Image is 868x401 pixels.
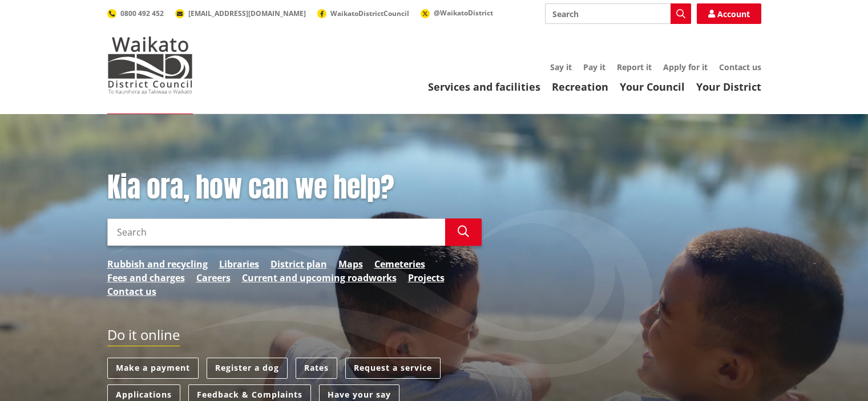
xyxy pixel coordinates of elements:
a: Your Council [620,80,685,94]
a: Your District [696,80,761,94]
a: Current and upcoming roadworks [242,271,397,285]
a: Contact us [719,62,761,72]
a: @WaikatoDistrict [421,8,493,18]
a: [EMAIL_ADDRESS][DOMAIN_NAME] [175,9,306,18]
a: Projects [408,271,445,285]
span: WaikatoDistrictCouncil [330,9,409,18]
img: Waikato District Council - Te Kaunihera aa Takiwaa o Waikato [107,37,193,94]
a: Libraries [219,257,259,271]
a: Make a payment [107,358,199,379]
span: 0800 492 452 [120,9,164,18]
h2: Do it online [107,327,180,347]
a: Fees and charges [107,271,185,285]
a: District plan [271,257,327,271]
a: Say it [550,62,572,72]
a: Rubbish and recycling [107,257,208,271]
h1: Kia ora, how can we help? [107,171,482,204]
a: Contact us [107,285,156,298]
a: Services and facilities [428,80,540,94]
a: Apply for it [663,62,708,72]
a: 0800 492 452 [107,9,164,18]
span: @WaikatoDistrict [434,8,493,18]
a: Cemeteries [374,257,425,271]
a: Rates [296,358,337,379]
a: WaikatoDistrictCouncil [317,9,409,18]
a: Report it [617,62,652,72]
a: Pay it [583,62,605,72]
a: Register a dog [207,358,288,379]
a: Careers [196,271,231,285]
input: Search input [545,3,691,24]
a: Account [697,3,761,24]
span: [EMAIL_ADDRESS][DOMAIN_NAME] [188,9,306,18]
a: Maps [338,257,363,271]
a: Recreation [552,80,608,94]
a: Request a service [345,358,441,379]
input: Search input [107,218,445,246]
